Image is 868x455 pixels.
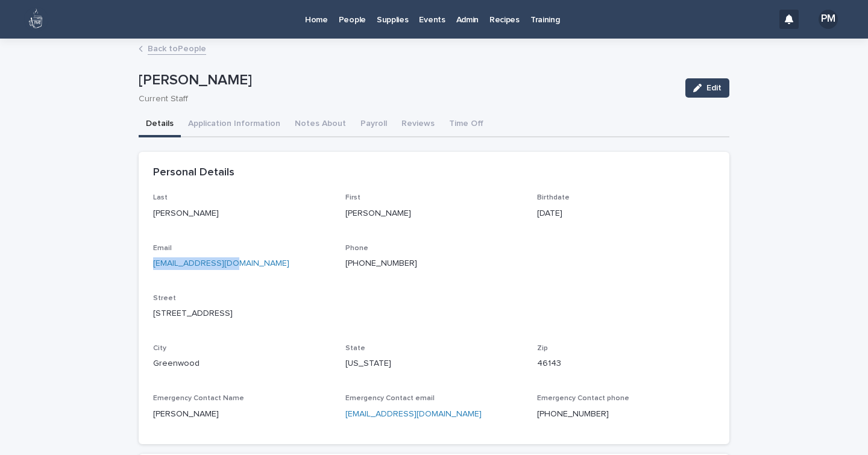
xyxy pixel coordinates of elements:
img: 80hjoBaRqlyywVK24fQd [24,7,48,31]
span: City [153,345,166,352]
button: Details [139,112,181,137]
div: PM [819,10,838,29]
span: Last [153,194,168,201]
a: [PHONE_NUMBER] [537,410,609,418]
span: Email [153,245,172,252]
p: Current Staff [139,94,671,104]
button: Time Off [442,112,491,137]
span: Edit [706,84,722,92]
span: Street [153,295,176,302]
span: Emergency Contact phone [537,395,629,402]
h2: Personal Details [153,166,234,180]
p: 46143 [537,357,715,370]
span: Zip [537,345,548,352]
a: [EMAIL_ADDRESS][DOMAIN_NAME] [345,410,482,418]
span: Emergency Contact Name [153,395,244,402]
p: [PERSON_NAME] [153,408,331,421]
span: Phone [345,245,368,252]
a: [EMAIL_ADDRESS][DOMAIN_NAME] [153,259,289,268]
p: [PERSON_NAME] [153,207,331,220]
span: First [345,194,360,201]
button: Application Information [181,112,288,137]
button: Edit [685,78,729,98]
span: Birthdate [537,194,570,201]
span: State [345,345,365,352]
button: Payroll [353,112,394,137]
p: [US_STATE] [345,357,523,370]
p: Greenwood [153,357,331,370]
a: Back toPeople [148,41,206,55]
span: Emergency Contact email [345,395,435,402]
p: [DATE] [537,207,715,220]
button: Notes About [288,112,353,137]
p: [PERSON_NAME] [345,207,523,220]
p: [STREET_ADDRESS] [153,307,715,320]
button: Reviews [394,112,442,137]
a: [PHONE_NUMBER] [345,259,417,268]
p: [PERSON_NAME] [139,72,676,89]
